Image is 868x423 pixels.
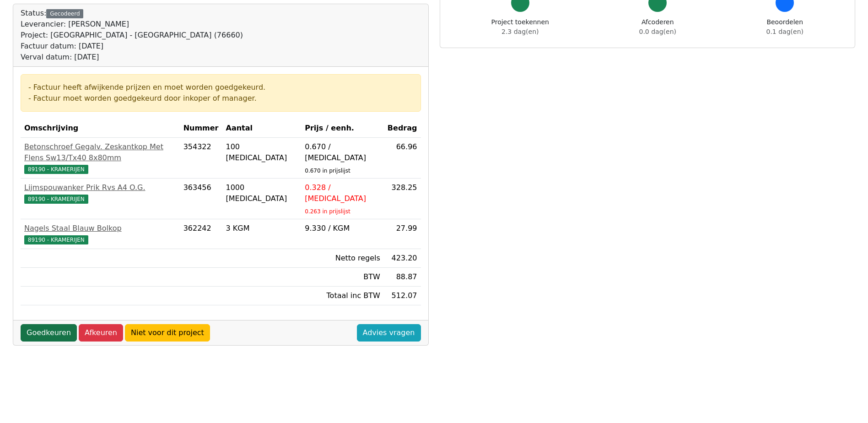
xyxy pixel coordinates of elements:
[28,93,413,104] div: - Factuur moet worden goedgekeurd door inkoper of manager.
[305,223,380,234] div: 9.330 / KGM
[24,182,176,193] div: Lijmspouwanker Prik Rvs A4 O.G.
[357,324,421,342] a: Advies vragen
[305,182,380,204] div: 0.328 / [MEDICAL_DATA]
[301,268,384,287] td: BTW
[180,219,222,249] td: 362242
[24,223,176,234] div: Nagels Staal Blauw Bolkop
[384,119,421,138] th: Bedrag
[24,141,176,174] a: Betonschroef Gegalv. Zeskantkop Met Flens Sw13/Tx40 8x80mm89190 - KRAMERIJEN
[384,249,421,268] td: 423.20
[384,219,421,249] td: 27.99
[21,8,243,63] div: Status:
[24,182,176,204] a: Lijmspouwanker Prik Rvs A4 O.G.89190 - KRAMERIJEN
[21,41,243,52] div: Factuur datum: [DATE]
[21,52,243,63] div: Verval datum: [DATE]
[384,138,421,179] td: 66.96
[301,287,384,305] td: Totaal inc BTW
[24,195,88,204] span: 89190 - KRAMERIJEN
[21,324,77,342] a: Goedkeuren
[384,179,421,219] td: 328.25
[501,28,539,35] span: 2.3 dag(en)
[21,119,180,138] th: Omschrijving
[226,182,298,204] div: 1000 [MEDICAL_DATA]
[301,249,384,268] td: Netto regels
[766,17,803,37] div: Beoordelen
[384,287,421,305] td: 512.07
[226,223,298,234] div: 3 KGM
[305,141,380,163] div: 0.670 / [MEDICAL_DATA]
[639,28,676,35] span: 0.0 dag(en)
[226,141,298,163] div: 100 [MEDICAL_DATA]
[222,119,302,138] th: Aantal
[21,30,243,41] div: Project: [GEOGRAPHIC_DATA] - [GEOGRAPHIC_DATA] (76660)
[491,17,549,37] div: Project toekennen
[180,119,222,138] th: Nummer
[79,324,123,342] a: Afkeuren
[125,324,210,342] a: Niet voor dit project
[24,165,88,174] span: 89190 - KRAMERIJEN
[180,138,222,179] td: 354322
[384,268,421,287] td: 88.87
[24,223,176,245] a: Nagels Staal Blauw Bolkop89190 - KRAMERIJEN
[24,235,88,244] span: 89190 - KRAMERIJEN
[305,208,350,215] sub: 0.263 in prijslijst
[24,141,176,163] div: Betonschroef Gegalv. Zeskantkop Met Flens Sw13/Tx40 8x80mm
[28,82,413,93] div: - Factuur heeft afwijkende prijzen en moet worden goedgekeurd.
[639,17,676,37] div: Afcoderen
[180,179,222,219] td: 363456
[46,9,83,18] div: Gecodeerd
[21,19,243,30] div: Leverancier: [PERSON_NAME]
[766,28,803,35] span: 0.1 dag(en)
[305,168,350,174] sub: 0.670 in prijslijst
[301,119,384,138] th: Prijs / eenh.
